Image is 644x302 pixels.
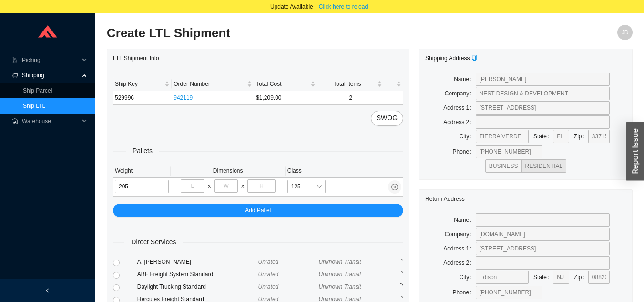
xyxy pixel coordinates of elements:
[317,77,385,91] th: Total Items sortable
[398,259,403,264] span: loading
[443,115,475,129] label: Address 2
[443,256,475,270] label: Address 2
[574,130,588,143] label: Zip
[454,73,475,86] label: Name
[115,79,163,89] span: Ship Key
[22,68,79,83] span: Shipping
[254,77,317,91] th: Total Cost sortable
[22,52,79,68] span: Picking
[113,77,172,91] th: Ship Key sortable
[258,271,279,278] span: Unrated
[384,77,403,91] th: undefined sortable
[137,282,258,292] div: Daylight Trucking Standard
[291,180,322,193] span: 125
[113,164,171,178] th: Weight
[317,91,385,105] td: 2
[172,77,254,91] th: Order Number sortable
[241,181,244,191] div: x
[126,146,159,156] span: Pallets
[574,271,588,284] label: Zip
[318,259,361,265] span: Unknown Transit
[113,91,172,105] td: 529996
[258,259,279,265] span: Unrated
[254,91,317,105] td: $1,209.00
[174,79,245,89] span: Order Number
[247,179,275,193] input: H
[460,271,476,284] label: City
[453,145,476,158] label: Phone
[453,286,476,299] label: Phone
[286,164,386,178] th: Class
[622,25,629,40] span: JD
[107,25,501,42] h2: Create LTL Shipment
[23,87,52,94] a: Ship Parcel
[377,113,398,124] span: SWOG
[124,237,183,248] span: Direct Services
[443,101,475,115] label: Address 1
[113,49,403,67] div: LTL Shipment Info
[208,181,211,191] div: x
[181,179,204,193] input: L
[258,283,279,290] span: Unrated
[443,242,475,255] label: Address 1
[174,94,193,101] a: 942119
[319,2,368,11] span: Click here to reload
[471,53,477,63] div: Copy
[398,296,403,302] span: loading
[214,179,238,193] input: W
[460,130,476,143] label: City
[388,180,401,194] button: close-circle
[398,283,403,289] span: loading
[425,55,477,62] span: Shipping Address
[371,111,403,126] button: SWOG
[471,55,477,61] span: copy
[113,204,403,217] button: Add Pallet
[22,114,79,129] span: Warehouse
[318,271,361,278] span: Unknown Transit
[425,190,626,208] div: Return Address
[445,228,476,241] label: Company
[45,288,51,293] span: left
[398,271,403,277] span: loading
[533,130,553,143] label: State
[533,271,553,284] label: State
[23,103,45,109] a: Ship LTL
[256,79,308,89] span: Total Cost
[245,206,271,215] span: Add Pallet
[319,79,376,89] span: Total Items
[489,163,518,169] span: BUSINESS
[445,87,476,100] label: Company
[318,283,361,290] span: Unknown Transit
[137,257,258,267] div: A. [PERSON_NAME]
[454,213,475,227] label: Name
[171,164,286,178] th: Dimensions
[137,270,258,279] div: ABF Freight System Standard
[525,163,563,169] span: RESIDENTIAL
